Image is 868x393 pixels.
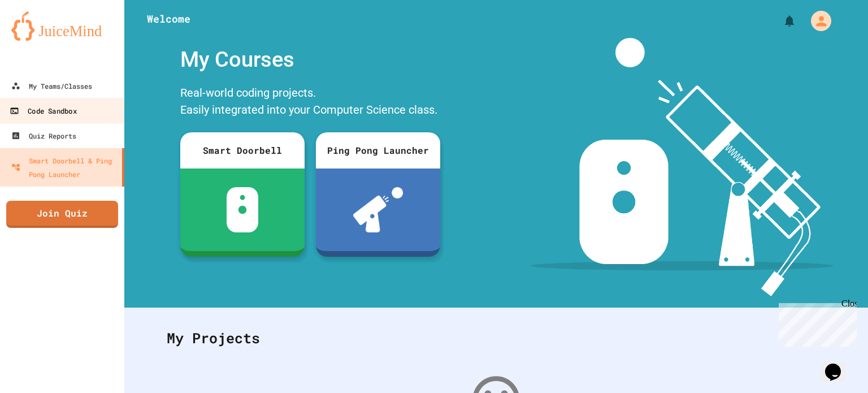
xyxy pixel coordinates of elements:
[11,129,76,142] div: Quiz Reports
[762,11,799,31] div: My Notifications
[155,316,837,360] div: My Projects
[175,81,446,124] div: Real-world coding projects. Easily integrated into your Computer Science class.
[5,5,78,72] div: Chat with us now!Close
[799,8,834,34] div: My Account
[531,38,834,296] img: banner-image-my-projects.png
[11,11,113,41] img: logo-orange.svg
[353,187,403,232] img: ppl-with-ball.png
[175,38,446,81] div: My Courses
[180,132,305,169] div: Smart Doorbell
[821,348,857,382] iframe: chat widget
[774,299,857,347] iframe: chat widget
[10,104,76,118] div: Code Sandbox
[11,79,92,93] div: My Teams/Classes
[6,201,118,228] a: Join Quiz
[227,187,259,232] img: sdb-white.svg
[316,132,440,169] div: Ping Pong Launcher
[11,154,118,181] div: Smart Doorbell & Ping Pong Launcher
